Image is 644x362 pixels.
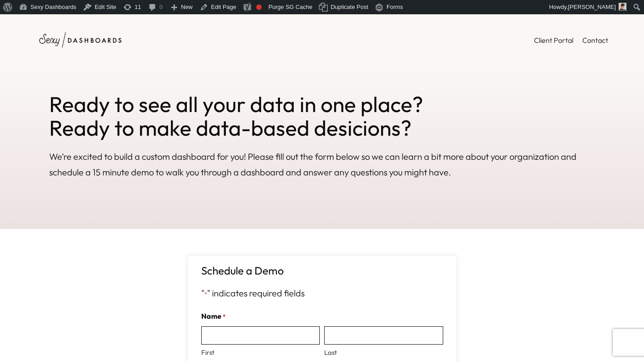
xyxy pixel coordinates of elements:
[201,285,443,301] p: " " indicates required fields
[534,34,573,46] a: Client Portal
[201,265,443,276] h2: Schedule a Demo
[201,310,225,322] legend: Name
[201,345,320,358] label: First
[324,345,443,358] label: Last
[534,36,573,45] span: Client Portal
[582,36,608,45] span: Contact
[534,34,608,46] nav: Header Menu
[256,4,262,10] div: Focus keyphrase not set
[568,4,616,10] span: [PERSON_NAME]
[49,92,595,140] h2: Ready to see all your data in one place? Ready to make data-based desicions?
[36,28,125,52] img: Sexy Dashboards
[49,149,595,180] p: We’re excited to build a custom dashboard for you! Please fill out the form below so we can learn...
[582,34,608,46] a: Contact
